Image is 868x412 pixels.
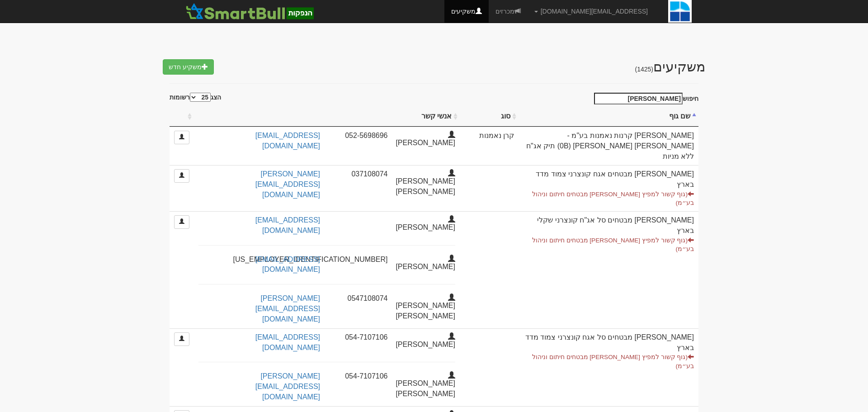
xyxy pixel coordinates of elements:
[327,371,395,382] div: 054-7107106
[519,328,698,406] td: [PERSON_NAME] מבטחים סל אגח קונצרני צמוד מדד בארץ
[327,255,395,265] div: [US_EMPLOYER_IDENTIFICATION_NUMBER]
[395,255,462,272] div: [PERSON_NAME]
[460,107,519,127] th: סוג : activate to sort column ascending
[255,333,320,351] a: [EMAIL_ADDRESS][DOMAIN_NAME]
[519,165,698,211] td: [PERSON_NAME] מבטחים אגח קונצרני צמוד מדד בארץ
[255,132,320,150] a: [EMAIL_ADDRESS][DOMAIN_NAME]
[327,169,395,180] div: 037108074
[519,107,698,127] th: שם גוף : activate to sort column descending
[395,131,462,148] div: [PERSON_NAME]
[255,256,320,274] a: [EMAIL_ADDRESS][DOMAIN_NAME]
[255,372,320,401] a: [PERSON_NAME][EMAIL_ADDRESS][DOMAIN_NAME]
[532,191,694,206] small: (גוף קשור למפיץ [PERSON_NAME] מבטחים חיתום וניהול בע״מ)
[532,354,694,369] small: (גוף קשור למפיץ [PERSON_NAME] מבטחים חיתום וניהול בע״מ)
[190,93,211,102] select: הצגרשומות
[395,294,462,322] div: [PERSON_NAME] [PERSON_NAME]
[327,294,395,304] div: 0547108074
[460,127,519,166] td: קרן נאמנות
[395,332,462,350] div: [PERSON_NAME]
[532,237,694,252] small: (גוף קשור למפיץ [PERSON_NAME] מבטחים חיתום וניהול בע״מ)
[395,215,462,233] div: [PERSON_NAME]
[255,216,320,234] a: [EMAIL_ADDRESS][DOMAIN_NAME]
[170,107,194,127] th: : activate to sort column ascending
[519,127,698,166] td: [PERSON_NAME] קרנות נאמנות בע"מ - [PERSON_NAME] [PERSON_NAME] (0B) תיק אג"ח ללא מניות
[163,59,214,75] a: משקיע חדש
[183,2,316,20] img: SmartBull Logo
[255,170,320,199] a: [PERSON_NAME][EMAIL_ADDRESS][DOMAIN_NAME]
[327,131,395,141] div: 052-5698696
[194,107,460,127] th: אנשי קשר : activate to sort column ascending
[170,93,221,102] label: הצג רשומות
[395,371,462,399] div: [PERSON_NAME] [PERSON_NAME]
[327,332,395,343] div: 054-7107106
[635,66,654,73] h5: (1425)
[591,93,698,104] label: חיפוש
[519,211,698,328] td: [PERSON_NAME] מבטחים סל אג"ח קונצרני שקלי בארץ
[594,93,683,104] input: חיפוש
[635,59,706,74] span: משקיעים
[255,294,320,323] a: [PERSON_NAME][EMAIL_ADDRESS][DOMAIN_NAME]
[395,169,462,197] div: [PERSON_NAME] [PERSON_NAME]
